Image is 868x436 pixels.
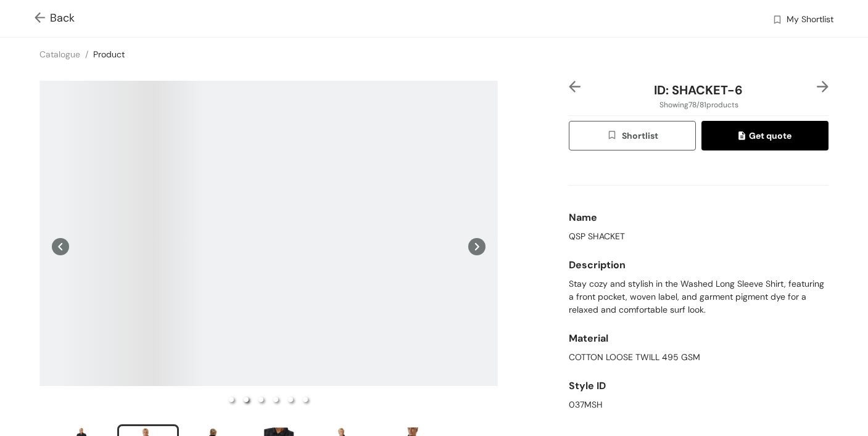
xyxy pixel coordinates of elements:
a: Catalogue [39,49,80,60]
img: wishlist [606,130,621,143]
div: Name [569,205,829,230]
li: slide item 2 [244,397,249,402]
div: COTTON LOOSE TWILL 495 GSM [569,351,829,364]
span: Stay cozy and stylish in the Washed Long Sleeve Shirt, featuring a front pocket, woven label, and... [569,278,829,316]
span: Shortlist [606,129,658,143]
span: ID: SHACKET-6 [654,82,743,98]
div: Description [569,253,829,278]
span: Back [35,10,75,27]
div: 037MSH [569,398,829,411]
li: slide item 1 [229,397,234,402]
span: Showing 78 / 81 products [659,99,738,110]
button: quoteGet quote [701,121,829,150]
div: Material [569,326,829,351]
div: QSP SHACKET [569,230,829,243]
button: wishlistShortlist [569,121,696,150]
img: left [569,81,581,93]
li: slide item 5 [288,397,293,402]
img: right [817,81,829,93]
div: Style ID [569,374,829,398]
span: Get quote [738,129,792,142]
li: slide item 4 [273,397,278,402]
img: Go back [35,12,50,25]
span: / [85,49,88,60]
a: Product [93,49,125,60]
img: quote [738,131,749,142]
span: My Shortlist [787,13,833,28]
li: slide item 3 [258,397,263,402]
img: wishlist [772,14,783,27]
li: slide item 6 [303,397,308,402]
